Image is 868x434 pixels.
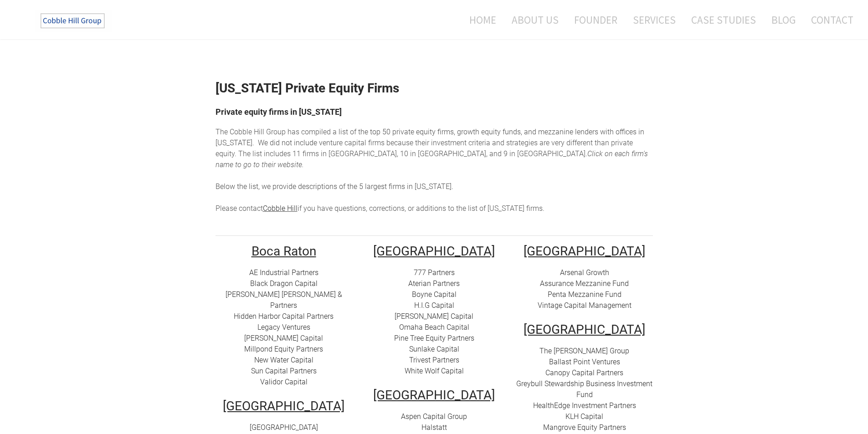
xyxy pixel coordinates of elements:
a: White Wolf Capital [405,367,464,375]
span: ​​ [565,412,603,421]
a: Case Studies [684,8,763,32]
a: Boyne Capital [412,290,457,299]
a: Ballast Point Ventures [549,357,620,366]
img: The Cobble Hill Group LLC [35,10,112,32]
a: Aterian Partners [408,279,460,288]
u: [GEOGRAPHIC_DATA] [373,388,495,403]
a: Greybull Stewardship Business Investment Fund [516,379,652,399]
a: HealthEdge Investment Partners [533,401,636,410]
span: The Cobble Hill Group has compiled a list of t [216,128,360,136]
a: H.I.G Capital [414,301,454,310]
span: enture capital firms because their investment criteria and strategies are very different than pri... [216,138,633,158]
a: Vintage Capital Management [538,301,632,310]
a: Blog [765,8,802,32]
a: AE Industrial Partners [249,268,318,277]
u: Boca Raton [252,244,316,259]
a: Penta Mezzanine Fund [548,290,621,299]
a: Halstatt [421,423,447,432]
a: Assurance Mezzanine Fund [540,279,629,288]
u: [GEOGRAPHIC_DATA] [373,244,495,259]
a: Services [626,8,683,32]
a: Contact [804,8,853,32]
a: Home [456,8,503,32]
a: Founder [567,8,624,32]
a: [PERSON_NAME] [PERSON_NAME] & Partners [226,290,342,310]
a: New Water Capital [254,356,313,364]
a: Millpond Equity Partners [244,345,323,353]
u: [GEOGRAPHIC_DATA] [223,398,344,414]
a: Pine Tree Equity Partners [394,334,474,342]
a: About Us [505,8,565,32]
a: 777 Partners [414,268,455,277]
a: Sunlake Capital [409,345,459,353]
a: [GEOGRAPHIC_DATA] [250,423,318,432]
a: The [PERSON_NAME] Group [539,347,629,355]
a: Validor Capital [260,378,308,386]
a: [PERSON_NAME] Capital [244,334,323,342]
a: Trivest Partners [409,356,459,364]
a: Hidden Harbor Capital Partners [234,312,334,321]
a: Legacy Ventures [257,323,310,332]
a: Canopy Capital Partners [545,368,623,377]
a: [PERSON_NAME] Capital [395,312,473,321]
div: he top 50 private equity firms, growth equity funds, and mezzanine lenders with offices in [US_ST... [216,127,653,214]
em: Click on each firm's name to go to their website. [216,149,648,169]
strong: [US_STATE] Private Equity Firms [216,81,399,96]
a: Omaha Beach Capital [399,323,469,332]
u: [GEOGRAPHIC_DATA] [524,322,645,337]
font: Private equity firms in [US_STATE] [216,107,342,117]
a: Aspen Capital Group [401,412,467,421]
a: ​Mangrove Equity Partners [543,423,626,432]
u: ​[GEOGRAPHIC_DATA] [524,244,645,259]
a: Arsenal Growth [560,268,609,277]
span: Please contact if you have questions, corrections, or additions to the list of [US_STATE] firms. [216,204,544,213]
a: Cobble Hill [263,204,298,213]
a: Sun Capital Partners [251,367,317,375]
a: KLH Capital [565,412,603,421]
a: Black Dragon Capital [250,279,318,288]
